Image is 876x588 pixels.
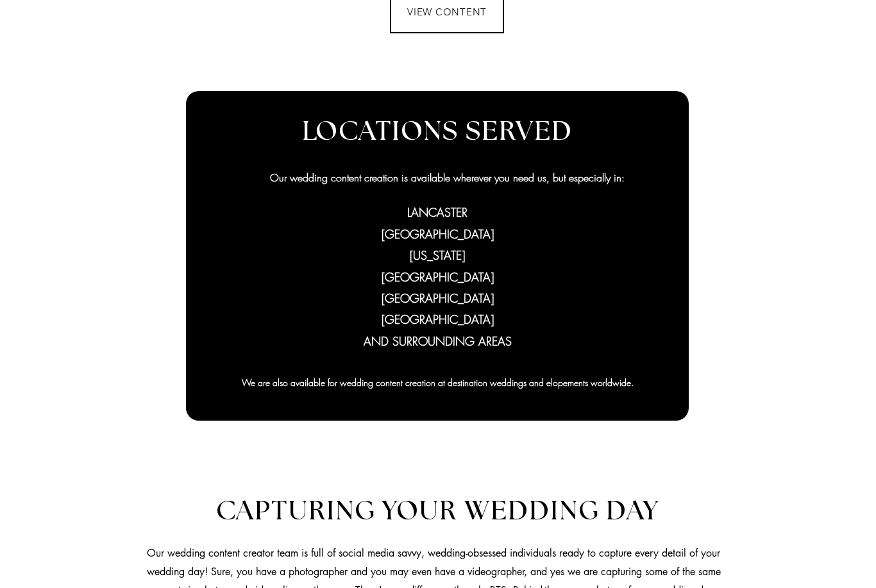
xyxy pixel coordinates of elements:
[216,498,659,525] span: CAPTURING YOUR WEDDING DAY
[407,205,467,220] span: LANCASTER
[364,312,512,348] span: [GEOGRAPHIC_DATA] AND SURROUNDING AREAS
[270,171,625,185] span: Our wedding content creation is available wherever you need us, but especially in:
[382,226,494,263] span: [GEOGRAPHIC_DATA] [US_STATE]
[302,118,573,145] span: LOCATIONS SERVED
[382,269,494,306] span: [GEOGRAPHIC_DATA] [GEOGRAPHIC_DATA]
[407,6,487,18] span: VIEW CONTENT
[242,376,634,389] span: We are also available for wedding content creation at destination weddings and elopements worldwide.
